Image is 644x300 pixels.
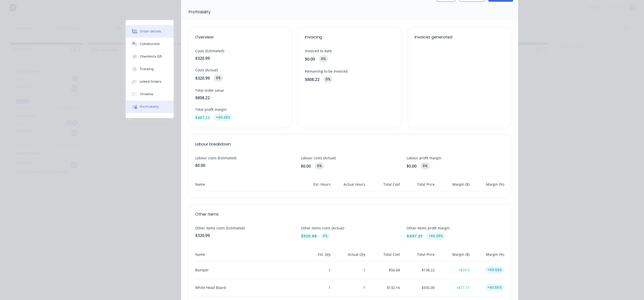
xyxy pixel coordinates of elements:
span: $320.99 [195,232,293,238]
span: $0.00 [301,163,311,169]
span: Overview [195,34,285,40]
div: +60.55% [485,284,504,291]
div: Margin (%) [471,252,504,261]
div: Margin ($) [437,182,469,191]
div: Est. Qty [298,252,331,261]
span: $0.00 [195,162,293,168]
div: Total Cost [367,252,400,261]
span: $487.23 [407,233,422,239]
span: $320.99 [195,75,210,81]
button: Tracking [126,63,174,75]
div: Name [195,252,296,261]
span: Other items costs (Actual) [301,225,398,231]
div: Collaborate [140,42,160,46]
div: Total Price [402,182,435,191]
div: Profitability [140,105,159,109]
div: 1 [333,279,365,296]
span: $320.99 [301,233,317,239]
span: $0.00 [305,56,315,62]
div: Order details [140,29,161,34]
div: 0% [321,232,330,240]
span: +$39.9 [458,268,469,272]
div: Bumper [195,261,296,279]
span: Labour breakdown [195,141,504,147]
div: $56.68 [367,261,400,279]
div: Actual Qty [333,252,365,261]
div: Linked Orders [140,79,162,84]
div: +58.99% [485,266,504,274]
div: Checklists 0/3 [140,54,162,59]
div: $335.00 [402,279,435,296]
div: $138.22 [402,261,435,279]
button: Collaborate [126,38,174,50]
div: Profitability [189,9,211,15]
span: Other items [195,211,504,217]
div: +60.28% [214,114,232,121]
span: Invoicing [305,34,394,40]
div: 1 [333,261,365,279]
div: Est. Hours [298,182,331,191]
span: +$77.77 [456,285,469,290]
div: 0% [315,162,324,170]
span: Costs (Estimated) [195,48,285,54]
div: Name [195,182,296,191]
div: 0 % [324,76,333,83]
div: +60.28% [426,232,445,240]
span: Invoiced to date [305,48,394,54]
button: +$77.77 [456,285,469,290]
span: Invoices generated [415,34,504,40]
button: Profitability [126,101,174,113]
button: Order details [126,25,174,38]
div: Total Price [402,252,435,261]
span: Other items costs (Estimated) [195,225,293,231]
span: $808.22 [195,95,285,101]
span: Other items profit margin [407,225,504,231]
button: Timeline [126,88,174,101]
span: Labour costs (Actual) [301,155,398,161]
div: 0 % [319,55,328,63]
div: 0% [214,74,223,82]
span: Costs (Actual) [195,67,285,73]
div: Tracking [140,67,154,71]
div: White Head Board [195,279,296,296]
span: Total profit margin [195,107,285,112]
span: $487.23 [195,115,210,121]
span: $808.22 [305,76,319,82]
div: Timeline [140,92,153,96]
span: Total order value [195,88,285,93]
div: 1 [298,279,331,296]
span: $320.99 [195,55,285,61]
div: Margin ($) [437,252,469,261]
button: Linked Orders [126,75,174,88]
span: Remaining to be invoiced [305,69,394,74]
div: 0% [421,162,430,170]
span: $0.00 [407,163,417,169]
span: Labour profit margin [407,155,504,161]
div: Margin (%) [471,182,504,191]
div: $132.16 [367,279,400,296]
div: Actual Hours [333,182,365,191]
div: Total Cost [367,182,400,191]
button: Checklists 0/3 [126,50,174,63]
button: +$39.9 [458,267,469,273]
span: Labour costs (Estimated) [195,155,293,161]
div: 1 [298,261,331,279]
